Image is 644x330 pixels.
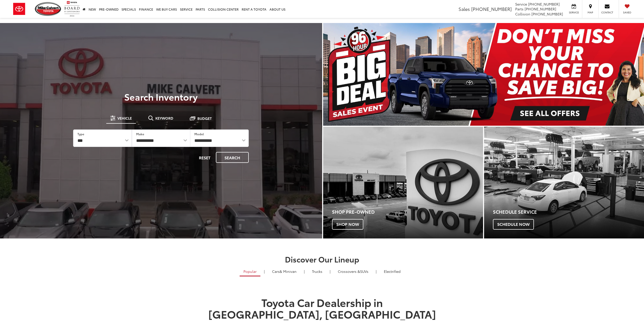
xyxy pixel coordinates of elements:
[332,209,483,214] h4: Shop Pre-Owned
[493,219,534,230] span: Schedule Now
[328,269,332,274] li: |
[144,255,501,263] h2: Discover Our Lineup
[21,92,301,102] h3: Search Inventory
[323,127,483,239] a: Shop Pre-Owned Shop Now
[35,2,62,16] img: Mike Calvert Toyota
[268,267,300,276] a: Cars
[117,116,132,120] span: Vehicle
[380,267,404,276] a: Electrified
[525,6,556,11] span: [PHONE_NUMBER]
[375,269,378,274] li: |
[621,11,633,14] span: Saved
[263,269,266,274] li: |
[155,116,173,120] span: Keyword
[332,219,363,230] span: Shop Now
[515,2,527,7] span: Service
[459,6,470,12] span: Sales
[585,11,596,14] span: Map
[136,132,144,136] label: Make
[308,267,326,276] a: Trucks
[303,269,306,274] li: |
[568,11,579,14] span: Service
[484,127,644,239] a: Schedule Service Schedule Now
[216,152,249,163] button: Search
[484,127,644,239] div: Toyota
[528,2,560,7] span: [PHONE_NUMBER]
[515,6,524,11] span: Parts
[493,209,644,214] h4: Schedule Service
[338,269,360,274] span: Crossovers &
[531,11,563,16] span: [PHONE_NUMBER]
[280,269,297,274] span: & Minivan
[471,6,512,12] span: [PHONE_NUMBER]
[515,11,530,16] span: Collision
[601,11,613,14] span: Contact
[240,267,260,276] a: Popular
[77,132,84,136] label: Type
[334,267,372,276] a: SUVs
[197,117,212,120] span: Budget
[323,127,483,239] div: Toyota
[194,132,204,136] label: Model
[195,152,215,163] button: Reset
